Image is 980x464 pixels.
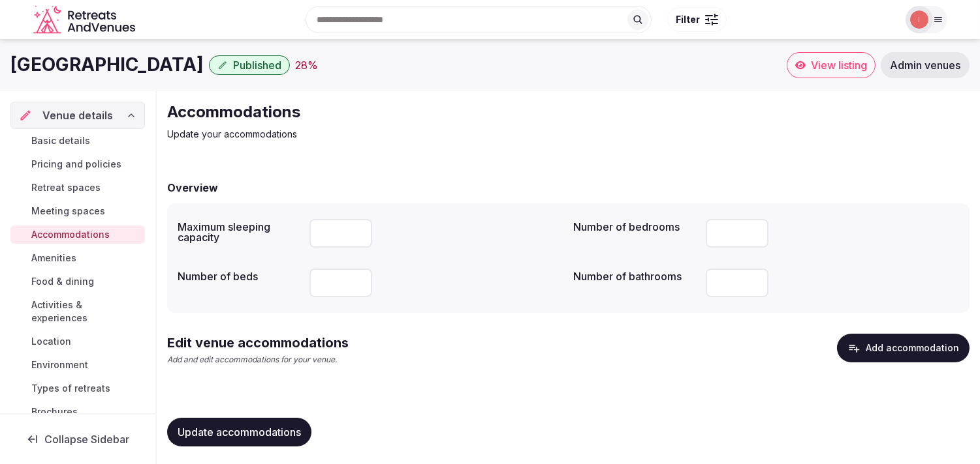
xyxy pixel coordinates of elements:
span: Activities & experiences [31,298,140,325]
a: Environment [10,356,145,374]
span: Meeting spaces [31,205,105,218]
a: Visit the homepage [33,5,138,35]
button: Filter [667,7,727,32]
a: Brochures [10,403,145,421]
span: Venue details [42,108,113,123]
span: Update accommodations [178,426,301,439]
button: 28% [295,57,318,73]
a: Location [10,332,145,351]
span: Basic details [31,134,90,147]
p: Add and edit accommodations for your venue. [167,355,349,366]
button: Update accommodations [167,418,311,446]
span: Admin venues [890,59,960,72]
img: Irene Gonzales [910,10,928,29]
a: Accommodations [10,225,145,244]
button: Collapse Sidebar [10,425,145,454]
a: Types of retreats [10,379,145,398]
span: Food & dining [31,275,94,288]
a: Pricing and policies [10,155,145,173]
span: Environment [31,358,88,371]
h1: [GEOGRAPHIC_DATA] [10,52,204,78]
div: 28 % [295,57,318,73]
label: Number of bathrooms [574,271,695,282]
label: Number of beds [178,271,299,282]
span: Location [31,335,71,348]
span: Amenities [31,252,76,265]
a: Activities & experiences [10,296,145,327]
a: Meeting spaces [10,202,145,220]
a: Food & dining [10,272,145,291]
span: Published [233,59,281,72]
span: Pricing and policies [31,158,121,171]
span: Types of retreats [31,382,110,395]
span: Accommodations [31,228,110,241]
button: Add accommodation [837,334,970,362]
h2: Accommodations [167,102,606,123]
label: Maximum sleeping capacity [178,222,299,242]
a: View listing [787,52,876,78]
h2: Edit venue accommodations [167,334,349,352]
a: Admin venues [881,52,970,78]
span: Collapse Sidebar [44,433,129,446]
label: Number of bedrooms [574,222,695,232]
a: Retreat spaces [10,179,145,197]
span: Brochures [31,405,78,418]
a: Basic details [10,132,145,150]
span: Filter [676,13,700,26]
button: Published [209,55,290,75]
p: Update your accommodations [167,128,606,141]
span: Retreat spaces [31,181,101,194]
a: Amenities [10,249,145,267]
span: View listing [811,59,867,72]
h2: Overview [167,180,218,196]
svg: Retreats and Venues company logo [33,5,138,35]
